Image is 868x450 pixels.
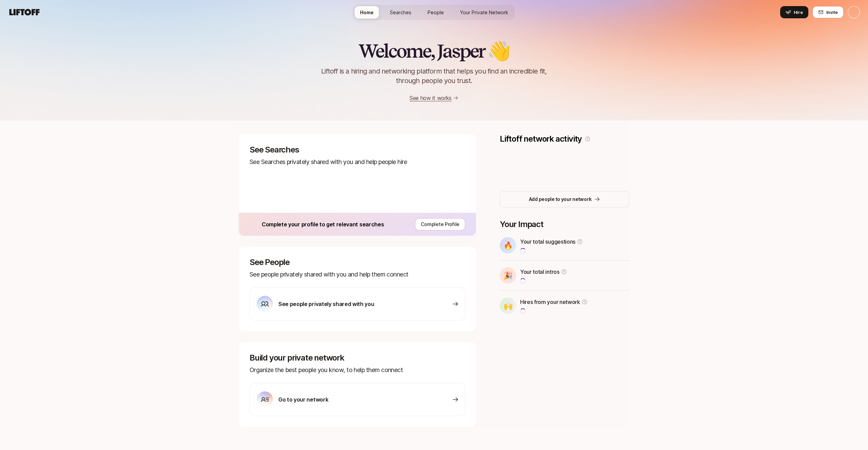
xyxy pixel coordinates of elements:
[794,9,803,16] span: Hire
[460,9,508,16] span: Your Private Network
[421,220,459,228] p: Complete Profile
[313,66,555,85] p: Liftoff is a hiring and networking platform that helps you find an incredible fit, through people...
[355,6,379,19] a: Home
[250,365,465,375] p: Organize the best people you know, to help them connect
[529,195,592,203] p: Add people to your network
[812,6,844,18] button: Invite
[250,270,465,279] p: See people privately shared with you and help them connect
[262,220,384,229] p: Complete your profile to get relevant searches
[500,191,629,207] button: Add people to your network
[360,9,374,16] span: Home
[780,6,808,18] button: Hire
[826,9,838,16] span: Invite
[410,95,452,101] a: See how it works
[415,218,465,230] button: Complete Profile
[455,6,514,19] a: Your Private Network
[390,9,411,16] span: Searches
[278,395,328,404] p: Go to your network
[250,145,465,155] p: See Searches
[500,134,582,144] p: Liftoff network activity
[250,157,465,167] p: See Searches privately shared with you and help people hire
[520,298,580,306] p: Hires from your network
[500,298,516,314] div: 🙌
[250,258,465,267] p: See People
[278,300,374,308] p: See people privately shared with you
[520,267,559,276] p: Your total intros
[358,41,510,61] h2: Welcome, Jasper 👋
[500,267,516,284] div: 🎉
[428,9,444,16] span: People
[500,220,629,229] p: Your Impact
[384,6,417,19] a: Searches
[520,237,575,246] p: Your total suggestions
[422,6,449,19] a: People
[250,353,465,363] p: Build your private network
[500,237,516,253] div: 🔥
